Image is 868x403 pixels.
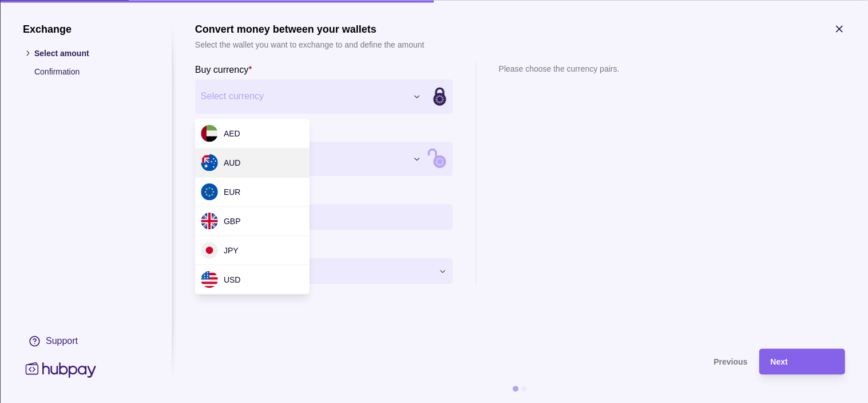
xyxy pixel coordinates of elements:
[201,154,218,171] img: au
[224,246,239,255] span: JPY
[201,271,218,288] img: us
[224,158,241,167] span: AUD
[224,187,241,197] span: EUR
[201,183,218,201] img: eu
[201,242,218,259] img: jp
[201,213,218,230] img: gb
[224,129,240,138] span: AED
[224,217,241,226] span: GBP
[224,275,241,284] span: USD
[201,125,218,142] img: ae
